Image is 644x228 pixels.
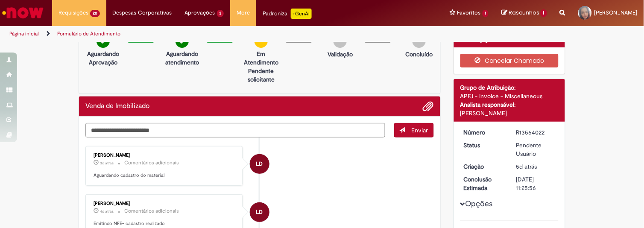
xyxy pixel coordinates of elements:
[185,9,215,17] span: Aprovações
[457,141,510,149] dt: Status
[263,9,312,19] div: Padroniza
[516,141,556,158] div: Pendente Usuário
[394,123,434,137] button: Enviar
[457,175,510,192] dt: Conclusão Estimada
[94,201,236,206] div: [PERSON_NAME]
[124,159,179,167] small: Comentários adicionais
[516,128,556,137] div: R13564022
[594,9,638,16] span: [PERSON_NAME]
[256,154,263,174] span: LD
[460,54,559,67] button: Cancelar Chamado
[406,50,433,58] p: Concluído
[291,9,312,19] p: +GenAi
[423,101,434,112] button: Adicionar anexos
[100,161,114,166] time: 26/09/2025 14:07:56
[457,162,510,171] dt: Criação
[1,4,45,21] img: ServiceNow
[6,26,423,42] ul: Trilhas de página
[161,50,203,67] p: Aguardando atendimento
[250,202,269,222] div: Larissa Davide
[100,161,114,166] span: 3d atrás
[9,30,39,37] a: Página inicial
[516,163,537,170] time: 24/09/2025 16:25:53
[457,9,481,17] span: Favoritos
[460,83,559,92] div: Grupo de Atribuição:
[100,209,114,214] span: 4d atrás
[240,50,282,67] p: Em Atendimento
[94,153,236,158] div: [PERSON_NAME]
[94,172,236,179] p: Aguardando cadastro do material
[460,109,559,117] div: [PERSON_NAME]
[501,9,547,17] a: Rascunhos
[256,202,263,222] span: LD
[460,100,559,109] div: Analista responsável:
[457,128,510,137] dt: Número
[90,10,100,17] span: 20
[516,163,537,170] span: 5d atrás
[113,9,172,17] span: Despesas Corporativas
[250,154,269,174] div: Larissa Davide
[85,102,149,110] h2: Venda de Imobilizado Histórico de tíquete
[412,126,428,134] span: Enviar
[483,10,489,17] span: 1
[516,162,556,171] div: 24/09/2025 16:25:53
[85,123,385,137] textarea: Digite sua mensagem aqui...
[509,9,539,17] span: Rascunhos
[328,50,353,58] p: Validação
[541,9,547,17] span: 1
[100,209,114,214] time: 26/09/2025 10:18:53
[217,10,224,17] span: 3
[237,9,250,17] span: More
[59,9,88,17] span: Requisições
[460,92,559,100] div: APFJ - Invoice - Miscellaneous
[240,67,282,84] p: Pendente solicitante
[82,50,124,67] p: Aguardando Aprovação
[94,220,236,227] p: Emitindo NFE- cadastro realizado
[516,175,556,192] div: [DATE] 11:25:56
[124,208,179,215] small: Comentários adicionais
[57,30,120,37] a: Formulário de Atendimento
